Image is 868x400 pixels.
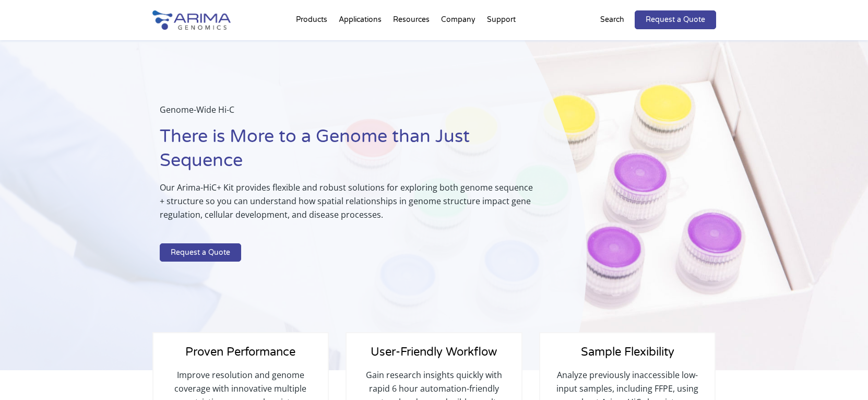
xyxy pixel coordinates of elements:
[581,345,674,359] span: Sample Flexibility
[160,181,534,230] p: Our Arima-HiC+ Kit provides flexible and robust solutions for exploring both genome sequence + st...
[185,345,295,359] span: Proven Performance
[160,243,241,262] a: Request a Quote
[600,13,624,27] p: Search
[635,10,716,29] a: Request a Quote
[152,10,231,30] img: Arima-Genomics-logo
[371,345,497,359] span: User-Friendly Workflow
[160,125,534,181] h1: There is More to a Genome than Just Sequence
[160,103,534,125] p: Genome-Wide Hi-C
